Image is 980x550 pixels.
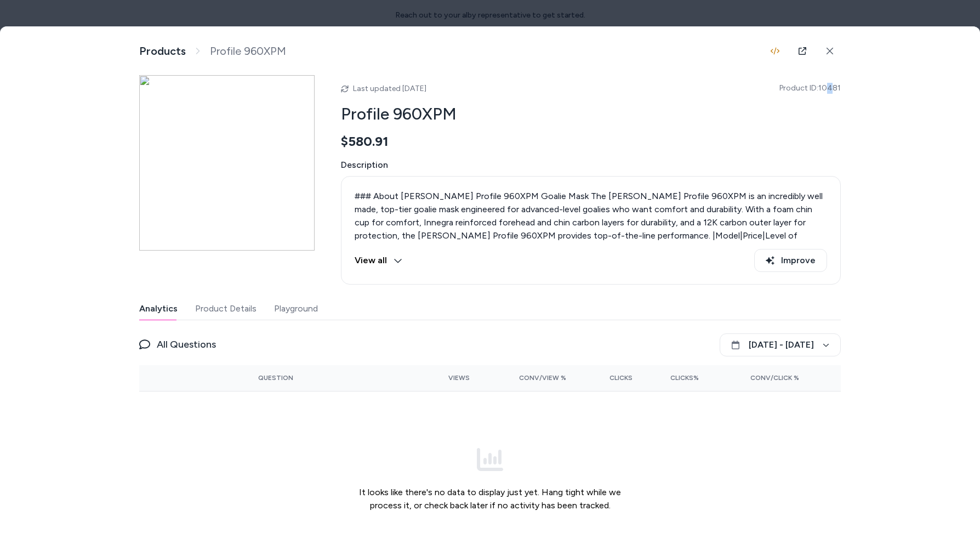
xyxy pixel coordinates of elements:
button: [DATE] - [DATE] [720,333,841,356]
img: products [139,75,315,251]
p: ### About [PERSON_NAME] Profile 960XPM Goalie Mask The [PERSON_NAME] Profile 960XPM is an incredi... [355,190,827,308]
span: Clicks% [670,373,699,382]
h2: Profile 960XPM [341,104,841,124]
span: Description [341,158,841,172]
span: Profile 960XPM [210,44,286,58]
button: Clicks [584,369,633,387]
a: Products [139,44,186,58]
button: Conv/View % [487,369,567,387]
button: Analytics [139,298,178,320]
span: Question [258,373,293,382]
button: Question [258,369,293,387]
button: View all [355,249,402,272]
span: $580.91 [341,133,389,150]
span: Clicks [609,373,633,382]
span: Last updated [DATE] [353,84,426,93]
button: Playground [274,298,318,320]
span: Product ID: 10481 [779,83,841,94]
nav: breadcrumb [139,44,286,58]
span: All Questions [157,337,216,352]
span: Conv/Click % [750,373,799,382]
button: Clicks% [650,369,699,387]
button: Conv/Click % [716,369,799,387]
span: Conv/View % [519,373,566,382]
button: Improve [754,249,827,272]
button: Product Details [195,298,257,320]
span: Views [448,373,470,382]
button: Views [421,369,470,387]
